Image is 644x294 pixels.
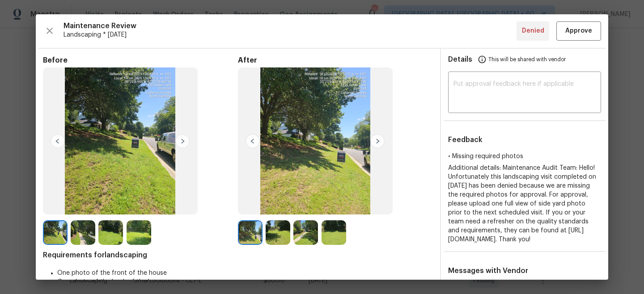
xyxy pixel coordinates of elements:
[43,251,433,260] span: Requirements for landscaping
[64,21,517,30] span: Maintenance Review
[43,56,238,65] span: Before
[448,136,483,143] span: Feedback
[448,153,523,160] span: • Missing required photos
[370,134,385,148] img: right-chevron-button-url
[246,134,260,148] img: left-chevron-button-url
[175,134,190,148] img: right-chevron-button-url
[51,134,65,148] img: left-chevron-button-url
[556,21,601,41] button: Approve
[238,56,433,65] span: After
[448,267,528,274] span: Messages with Vendor
[64,30,517,39] span: Landscaping * [DATE]
[448,165,596,243] span: Additional details: Maintenance Audit Team: Hello! Unfortunately this landscaping visit completed...
[57,269,433,277] li: One photo of the front of the house
[57,277,433,286] li: One photo of the back of the house
[488,49,566,70] span: This will be shared with vendor
[565,25,592,37] span: Approve
[448,49,472,70] span: Details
